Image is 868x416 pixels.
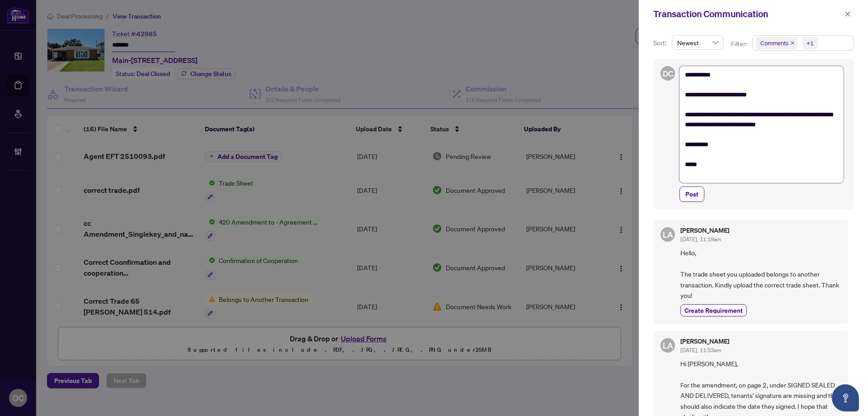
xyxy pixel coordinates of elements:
[653,38,668,48] p: Sort:
[844,11,851,17] span: close
[680,248,841,301] span: Hello, The trade sheet you uploaded belongs to another transaction. Kindly upload the correct tra...
[680,347,721,354] span: [DATE], 11:53am
[679,186,704,202] button: Post
[680,338,729,344] h5: [PERSON_NAME]
[662,67,673,80] span: DC
[731,39,748,49] p: Filter:
[807,38,814,48] div: +1
[680,304,747,316] button: Create Requirement
[680,227,729,234] h5: [PERSON_NAME]
[663,228,673,241] span: LA
[832,384,859,411] button: Open asap
[760,38,788,48] span: Comments
[756,37,797,49] span: Comments
[677,36,718,49] span: Newest
[790,41,795,45] span: close
[685,187,698,201] span: Post
[663,339,673,352] span: LA
[680,236,721,243] span: [DATE], 11:19am
[684,306,743,315] span: Create Requirement
[653,7,842,21] div: Transaction Communication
